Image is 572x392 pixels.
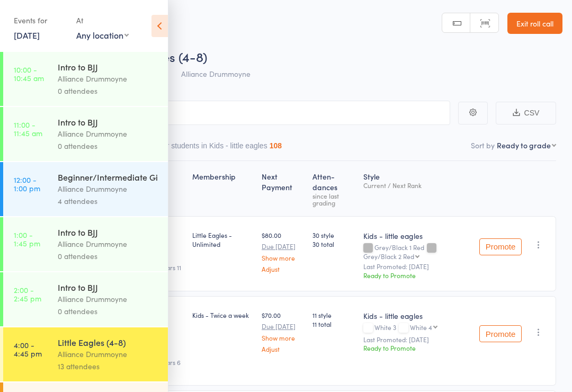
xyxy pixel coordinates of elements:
span: 11 style [312,310,355,319]
div: Intro to BJJ [58,116,159,128]
div: $80.00 [262,230,304,272]
time: 11:00 - 11:45 am [14,120,42,137]
time: 12:00 - 1:00 pm [14,175,40,192]
small: Last Promoted: [DATE] [363,336,471,343]
small: Due [DATE] [262,243,304,250]
div: 4 attendees [58,195,159,207]
div: Alliance Drummoyne [58,128,159,140]
a: 10:00 -10:45 amIntro to BJJAlliance Drummoyne0 attendees [3,52,168,106]
div: Atten­dances [308,166,359,211]
div: At [76,12,129,29]
a: [DATE] [14,29,40,41]
div: Next Payment [257,166,308,211]
div: Current / Next Rank [363,182,471,189]
span: 30 total [312,239,355,248]
button: Promote [479,325,522,342]
div: Events for [14,12,66,29]
button: CSV [496,102,556,124]
div: 108 [270,141,282,150]
time: 4:00 - 4:45 pm [14,341,42,358]
a: Adjust [262,345,304,352]
div: Little Eagles (4-8) [58,336,159,348]
button: Promote [479,238,522,255]
div: Beginner/Intermediate Gi [58,171,159,183]
div: Alliance Drummoyne [58,293,159,305]
div: Alliance Drummoyne [58,183,159,195]
div: Kids - little eagles [363,230,471,241]
time: 10:00 - 10:45 am [14,65,44,82]
input: Search by name [16,101,450,125]
div: Ready to grade [497,140,551,150]
a: 12:00 -1:00 pmBeginner/Intermediate GiAlliance Drummoyne4 attendees [3,162,168,216]
div: since last grading [312,192,355,206]
label: Sort by [471,140,495,150]
span: Alliance Drummoyne [181,68,251,79]
small: Due [DATE] [262,323,304,330]
div: Membership [188,166,257,211]
a: Show more [262,334,304,341]
div: 0 attendees [58,250,159,262]
div: 0 attendees [58,85,159,97]
div: Kids - little eagles [363,310,471,321]
div: Style [359,166,475,211]
a: Show more [262,254,304,261]
div: White 4 [410,324,432,331]
div: Alliance Drummoyne [58,348,159,360]
div: Intro to BJJ [58,61,159,73]
div: Ready to Promote [363,271,471,280]
div: 0 attendees [58,305,159,317]
div: Intro to BJJ [58,281,159,293]
div: Ready to Promote [363,343,471,352]
div: Kids - Twice a week [192,310,253,319]
div: Grey/Black 1 Red [363,244,471,260]
div: Alliance Drummoyne [58,238,159,250]
div: $70.00 [262,310,304,352]
div: Intro to BJJ [58,226,159,238]
time: 2:00 - 2:45 pm [14,286,41,302]
a: 11:00 -11:45 amIntro to BJJAlliance Drummoyne0 attendees [3,107,168,161]
div: White 3 [363,324,471,333]
small: Last Promoted: [DATE] [363,263,471,270]
a: Adjust [262,265,304,272]
span: 11 total [312,319,355,328]
a: 4:00 -4:45 pmLittle Eagles (4-8)Alliance Drummoyne13 attendees [3,327,168,381]
a: 2:00 -2:45 pmIntro to BJJAlliance Drummoyne0 attendees [3,272,168,326]
div: 0 attendees [58,140,159,152]
button: Other students in Kids - little eagles108 [150,136,282,161]
a: 1:00 -1:45 pmIntro to BJJAlliance Drummoyne0 attendees [3,217,168,271]
div: Alliance Drummoyne [58,73,159,85]
span: 30 style [312,230,355,239]
div: Any location [76,29,129,41]
a: Exit roll call [507,13,562,34]
div: Grey/Black 2 Red [363,253,414,260]
time: 1:00 - 1:45 pm [14,230,40,247]
div: 13 attendees [58,360,159,372]
div: Little Eagles - Unlimited [192,230,253,248]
